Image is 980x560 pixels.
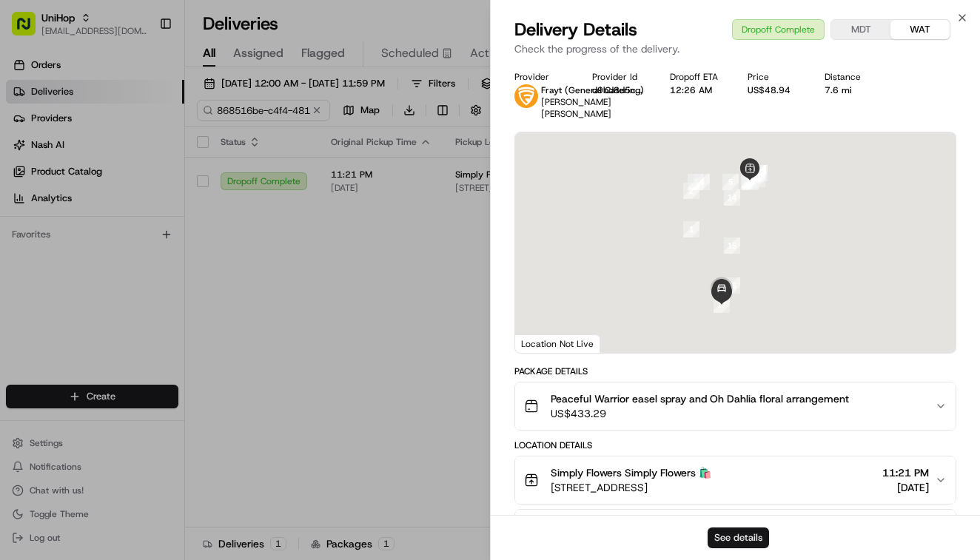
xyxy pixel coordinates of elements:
div: 💻 [125,216,137,228]
div: 16 [724,277,740,294]
span: [DATE] [882,480,929,495]
button: See details [708,527,769,548]
img: Nash [15,15,44,44]
p: Welcome 👋 [15,59,269,83]
div: 17 [714,297,730,313]
button: Peaceful Warrior easel spray and Oh Dahlia floral arrangementUS$433.29 [515,382,956,430]
span: Knowledge Base [30,215,113,229]
div: 4 [694,174,710,190]
p: Check the progress of the delivery. [514,41,956,56]
div: Price [748,71,802,83]
a: 💻API Documentation [119,209,244,235]
div: 1 [683,221,699,237]
div: Distance [825,71,879,83]
span: Frayt (General Catering) [541,84,644,96]
div: 14 [724,189,740,206]
span: Peaceful Warrior easel spray and Oh Dahlia floral arrangement [551,391,849,406]
button: MDT [831,20,890,39]
a: 📗Knowledge Base [9,209,119,235]
span: 11:21 PM [882,465,929,480]
button: Start new chat [252,146,269,163]
div: Package Details [514,365,956,377]
div: Dropoff ETA [670,71,724,83]
div: 15 [724,237,740,254]
img: frayt-logo.jpeg [514,84,538,108]
span: Simply Flowers Simply Flowers 🛍️ [551,465,711,480]
span: Delivery Details [514,18,637,41]
button: d9bd8d5c... [592,84,642,96]
div: Start new chat [50,141,243,156]
div: 2 [683,183,699,199]
span: Pylon [147,251,179,262]
img: 1736555255976-a54dd68f-1ca7-489b-9aae-adbdc363a1c4 [15,141,41,168]
span: [PERSON_NAME] [PERSON_NAME] [541,96,611,120]
div: US$48.94 [748,84,802,96]
div: We're available if you need us! [50,156,187,168]
a: Powered byPylon [104,250,179,262]
div: 7.6 mi [825,84,879,96]
div: 11 [749,171,765,187]
div: Provider Id [592,71,646,83]
div: 5 [722,174,739,190]
div: 3 [688,174,704,190]
div: Provider [514,71,568,83]
span: API Documentation [140,215,238,229]
button: Simply Flowers Simply Flowers 🛍️[STREET_ADDRESS]11:21 PM[DATE] [515,456,956,504]
div: 12 [743,173,759,189]
div: Location Not Live [515,334,600,353]
span: US$433.29 [551,406,849,421]
button: WAT [890,20,950,39]
div: Location Details [514,439,956,451]
div: 10 [751,165,768,181]
div: 12:26 AM [670,84,724,96]
div: 6 [741,174,757,190]
div: 📗 [15,216,27,228]
span: [STREET_ADDRESS] [551,480,711,495]
input: Clear [38,95,244,111]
